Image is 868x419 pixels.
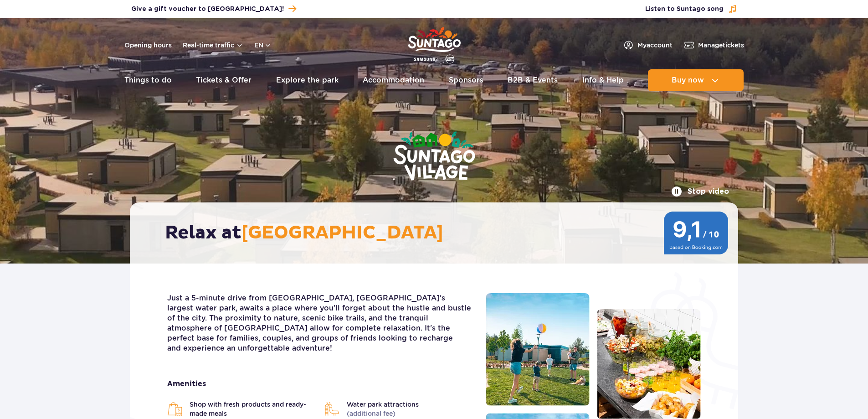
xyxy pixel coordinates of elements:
a: Managetickets [683,40,744,51]
button: Listen to Suntago song [645,5,737,14]
button: Buy now [648,69,744,91]
span: Manage tickets [698,41,744,50]
img: 9,1/10 wg ocen z Booking.com [663,212,729,254]
span: Shop with fresh products and ready-made meals [190,400,315,418]
a: Things to do [124,69,172,91]
span: Water park attractions [347,400,419,418]
h2: Relax at [165,222,712,244]
a: Info & Help [582,69,624,91]
span: (additional fee) [347,410,395,417]
span: [GEOGRAPHIC_DATA] [241,222,443,244]
a: Accommodation [363,69,424,91]
span: Listen to Suntago song [645,5,724,14]
a: Explore the park [276,69,339,91]
span: Buy now [672,76,704,84]
button: Stop video [671,186,729,197]
button: Real-time traffic [183,41,243,49]
p: Just a 5-minute drive from [GEOGRAPHIC_DATA], [GEOGRAPHIC_DATA]'s largest water park, awaits a pl... [167,293,472,353]
img: Suntago Village [357,96,512,218]
a: Give a gift voucher to [GEOGRAPHIC_DATA]! [131,3,296,15]
span: Give a gift voucher to [GEOGRAPHIC_DATA]! [131,5,284,14]
strong: Amenities [167,379,472,389]
span: My account [637,41,673,50]
a: Myaccount [623,40,673,51]
a: Park of Poland [408,23,461,65]
a: Tickets & Offer [196,69,252,91]
a: Sponsors [449,69,483,91]
button: en [254,41,272,50]
a: B2B & Events [508,69,558,91]
a: Opening hours [124,41,172,50]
